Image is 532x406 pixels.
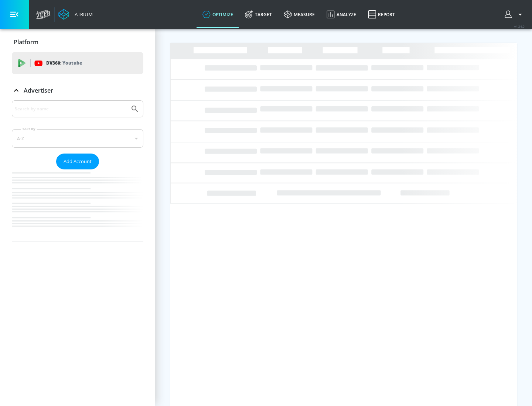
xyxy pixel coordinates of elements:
[12,169,143,241] nav: list of Advertiser
[21,127,37,131] label: Sort By
[278,1,321,28] a: measure
[12,80,143,101] div: Advertiser
[12,129,143,148] div: A-Z
[12,52,143,74] div: DV360: Youtube
[514,24,525,28] span: v 4.24.0
[64,157,92,166] span: Add Account
[24,86,53,94] p: Advertiser
[12,100,143,241] div: Advertiser
[46,59,82,67] p: DV360:
[197,1,239,28] a: optimize
[62,59,82,67] p: Youtube
[58,9,93,20] a: Atrium
[72,11,93,18] div: Atrium
[56,154,99,169] button: Add Account
[239,1,278,28] a: Target
[12,32,143,52] div: Platform
[15,104,127,114] input: Search by name
[321,1,362,28] a: Analyze
[362,1,401,28] a: Report
[14,38,38,46] p: Platform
